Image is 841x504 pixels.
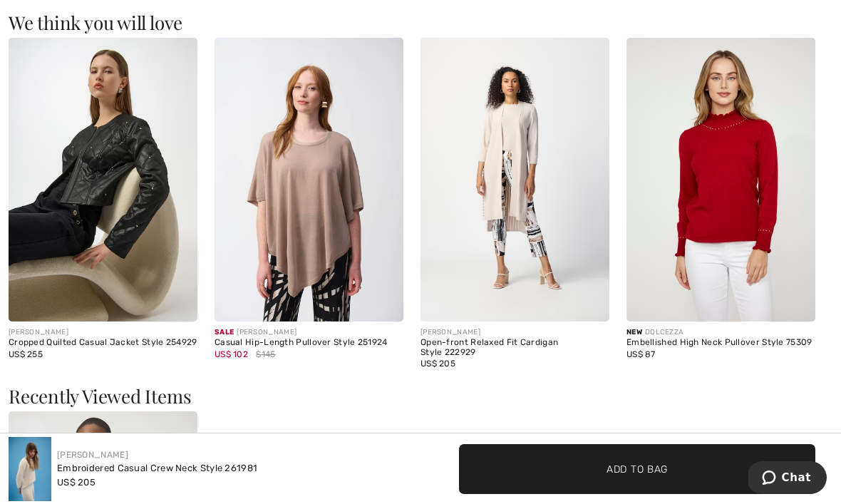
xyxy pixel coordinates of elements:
[57,461,257,475] div: Embroidered Casual Crew Neck Style 261981
[420,338,609,358] div: Open-front Relaxed Fit Cardigan Style 222929
[626,38,815,322] img: Embellished High Neck Pullover Style 75309
[9,437,51,501] img: Embroidered Casual Crew Neck Style 261981
[9,338,197,348] div: Cropped Quilted Casual Jacket Style 254929
[256,348,275,361] span: $145
[626,338,815,348] div: Embellished High Neck Pullover Style 75309
[626,349,656,359] span: US$ 87
[420,359,455,369] span: US$ 205
[215,328,234,336] span: Sale
[215,327,403,338] div: [PERSON_NAME]
[215,38,403,322] img: Casual Hip-Length Pullover Style 251924
[626,328,642,336] span: New
[9,38,197,322] img: Cropped Quilted Casual Jacket Style 254929
[9,349,43,359] span: US$ 255
[215,338,403,348] div: Casual Hip-Length Pullover Style 251924
[215,349,248,359] span: US$ 102
[9,14,832,32] h3: We think you will love
[626,327,815,338] div: DOLCEZZA
[748,461,827,497] iframe: Opens a widget where you can chat to one of our agents
[57,477,96,488] span: US$ 205
[459,444,815,494] button: Add to Bag
[9,387,832,406] h3: Recently Viewed Items
[420,327,609,338] div: [PERSON_NAME]
[9,327,197,338] div: [PERSON_NAME]
[57,450,128,460] a: [PERSON_NAME]
[607,461,668,476] span: Add to Bag
[420,38,609,322] img: Open-front Relaxed Fit Cardigan Style 222929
